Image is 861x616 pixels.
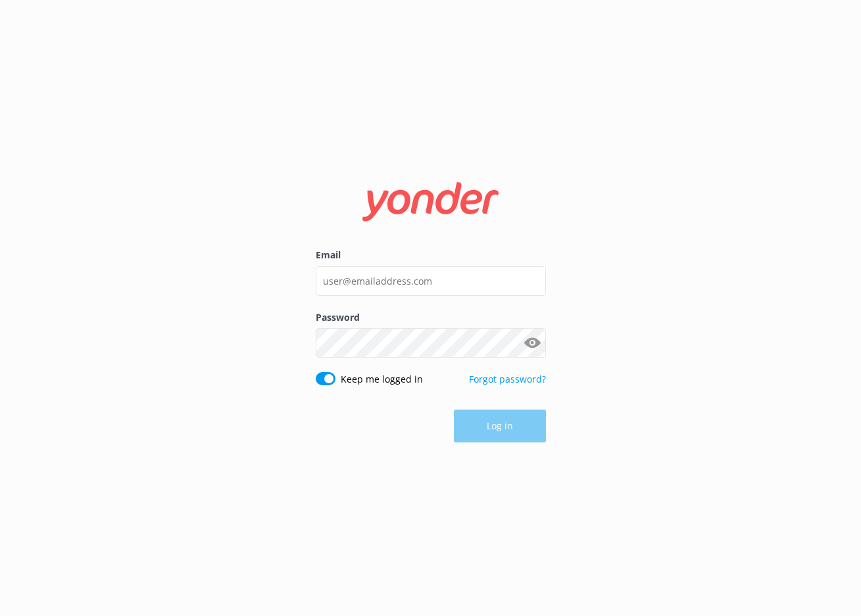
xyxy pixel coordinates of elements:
[469,373,546,385] a: Forgot password?
[341,372,423,387] label: Keep me logged in
[316,266,546,296] input: user@emailaddress.com
[316,248,546,262] label: Email
[316,310,546,325] label: Password
[520,330,546,356] button: Show password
